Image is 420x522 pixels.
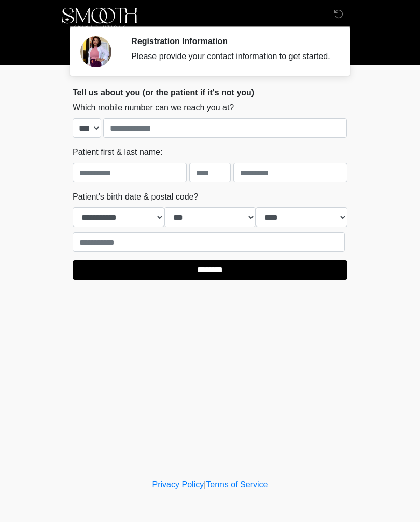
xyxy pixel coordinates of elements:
[80,36,111,67] img: Agent Avatar
[73,146,162,159] label: Patient first & last name:
[73,88,347,97] h2: Tell us about you (or the patient if it's not you)
[131,50,332,63] div: Please provide your contact information to get started.
[131,36,332,46] h2: Registration Information
[152,480,204,489] a: Privacy Policy
[73,102,234,114] label: Which mobile number can we reach you at?
[62,8,137,29] img: Smooth Skin Solutions LLC Logo
[204,480,206,489] a: |
[206,480,268,489] a: Terms of Service
[73,191,198,203] label: Patient's birth date & postal code?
